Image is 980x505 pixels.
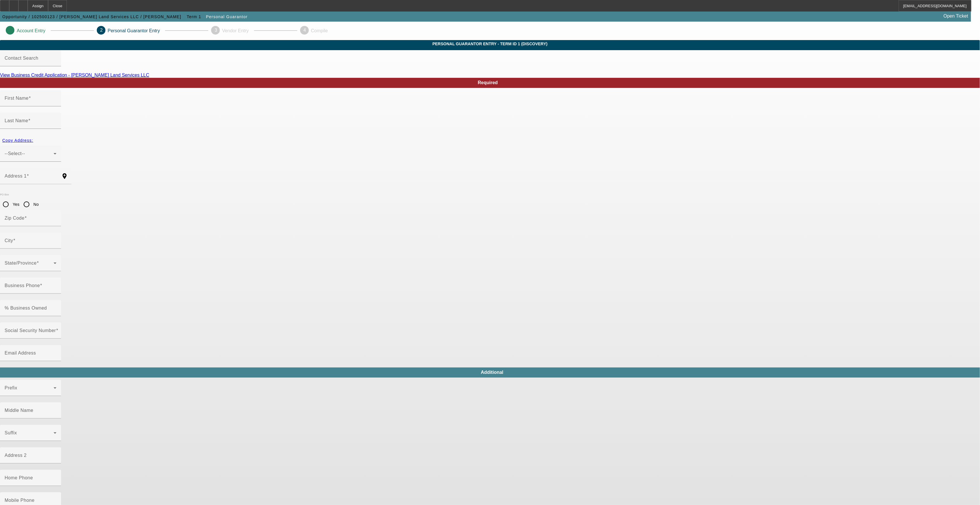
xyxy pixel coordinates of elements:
span: Personal Guarantor [206,14,248,19]
label: Yes [12,201,20,207]
mat-label: Address 1 [5,174,27,178]
span: Required [478,80,498,85]
mat-label: Suffix [5,430,17,435]
mat-label: First Name [5,96,29,101]
mat-label: Social Security Number [5,328,56,333]
span: 2 [100,28,103,33]
span: Opportunity / 102500123 / [PERSON_NAME] Land Services LLC / [PERSON_NAME] [2,14,181,19]
span: Copy Address: [2,138,33,143]
mat-label: Email Address [5,351,36,355]
mat-label: Prefix [5,385,17,390]
mat-label: Address 2 [5,453,27,458]
p: Vendor Entry [222,28,249,33]
mat-label: Business Phone [5,283,40,288]
p: Account Entry [17,28,46,33]
mat-icon: add_location [58,173,71,180]
button: Personal Guarantor [205,12,249,22]
label: No [32,201,39,207]
span: 3 [215,28,217,33]
span: 4 [304,28,306,33]
p: Compile [311,28,328,33]
span: Term 1 [187,14,201,19]
p: Personal Guarantor Entry [108,28,160,33]
mat-label: Home Phone [5,475,33,480]
mat-label: City [5,238,13,243]
mat-label: Middle Name [5,408,33,413]
mat-label: Last Name [5,118,28,123]
mat-label: State/Province [5,261,37,265]
a: Open Ticket [941,11,970,21]
button: Term 1 [185,12,203,22]
span: Additional [481,370,503,375]
mat-label: Contact Search [5,56,38,61]
mat-label: Zip Code [5,216,24,221]
mat-label: Mobile Phone [5,498,35,503]
span: Personal Guarantor Entry - Term ID 1 (Discovery) [4,42,976,46]
mat-label: % Business Owned [5,306,47,310]
span: --Select-- [5,151,25,156]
